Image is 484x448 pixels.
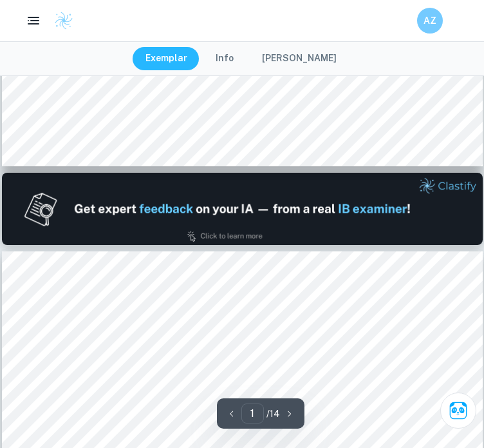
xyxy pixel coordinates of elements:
[203,47,247,70] button: Info
[266,407,280,421] p: / 14
[133,47,200,70] button: Exemplar
[46,11,73,30] a: Clastify logo
[440,393,476,429] button: Ask Clai
[417,8,443,34] button: AZ
[249,47,349,70] button: [PERSON_NAME]
[2,173,483,245] img: Ad
[423,14,438,28] h6: AZ
[54,11,73,30] img: Clastify logo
